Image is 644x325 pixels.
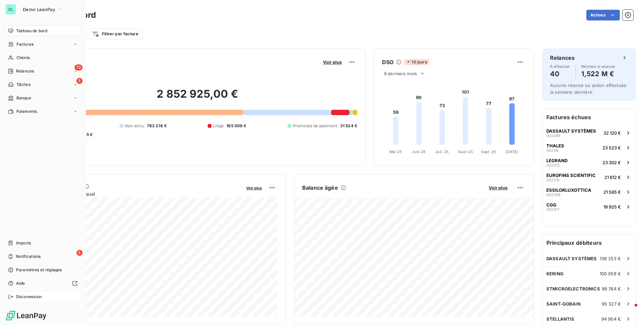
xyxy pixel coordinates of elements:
[621,302,637,318] iframe: Intercom live chat
[542,109,636,125] h6: Factures échues
[546,178,559,182] span: 002310
[602,160,621,165] span: 23 302 €
[602,301,621,307] span: 95 327 €
[603,189,621,195] span: 21 585 €
[546,143,564,148] span: THALES
[546,207,559,212] span: 002127
[16,55,30,61] span: Clients
[586,10,620,20] button: Actions
[546,187,591,193] span: ESSILORLUXOTTICA
[23,7,55,12] span: Demo LeanPay
[16,28,47,34] span: Tableau de bord
[542,155,636,170] button: LEGRAND00231323 302 €
[5,278,80,289] a: Aide
[542,235,636,251] h6: Principaux débiteurs
[603,204,621,210] span: 19 925 €
[321,59,344,65] button: Voir plus
[546,316,575,322] span: STELLANTIS
[404,59,429,65] span: 10 jours
[542,170,636,184] button: EUROFINS SCIENTIFIC00231021 812 €
[340,123,357,129] span: 31 524 €
[16,95,31,101] span: Banque
[384,71,417,76] span: 6 derniers mois
[546,148,558,152] span: 002114
[546,128,596,134] span: DASSAULT SYSTÈMES
[546,173,596,178] span: EUROFINS SCIENTIFIC
[601,316,621,322] span: 94 904 €
[435,149,449,154] tspan: Juil. 25
[382,58,393,66] h6: DSO
[16,280,25,286] span: Aide
[604,175,621,180] span: 21 812 €
[16,294,42,300] span: Déconnexion
[546,286,600,291] span: STMICROELECTRONICS
[293,123,337,129] span: Promesse de paiement
[5,310,47,321] img: Logo LeanPay
[323,59,342,65] span: Voir plus
[487,185,509,191] button: Voir plus
[489,185,507,190] span: Voir plus
[602,286,621,291] span: 98 764 €
[16,253,41,260] span: Notifications
[147,123,167,129] span: 783 216 €
[481,149,496,154] tspan: Sept. 25
[546,202,556,207] span: CGG
[546,193,560,197] span: 002309
[546,271,563,276] span: KERING
[88,29,143,39] button: Filtrer par facture
[550,54,575,62] h6: Relances
[246,186,262,190] span: Voir plus
[542,125,636,140] button: DASSAULT SYSTÈMES00229832 120 €
[550,64,570,68] span: À effectuer
[74,64,83,71] span: 72
[458,149,473,154] tspan: Août 25
[546,301,581,307] span: SAINT-GOBAIN
[600,256,621,261] span: 136 253 €
[5,4,16,15] div: DL
[244,185,264,191] button: Voir plus
[76,250,83,256] span: 5
[38,190,241,197] span: Chiffre d'affaires mensuel
[16,108,37,114] span: Paiements
[542,199,636,214] button: CGG00212719 925 €
[546,256,597,261] span: DASSAULT SYSTÈMES
[412,149,426,154] tspan: Juin 25
[542,140,636,155] button: THALES00211423 523 €
[600,271,621,276] span: 100 058 €
[16,240,31,246] span: Imports
[550,83,627,95] span: Aucune relance ou action effectuée la semaine dernière.
[302,184,338,192] h6: Balance âgée
[76,78,83,84] span: 5
[389,149,402,154] tspan: Mai 25
[125,123,144,129] span: Non-échu
[581,64,615,68] span: Montant à relancer
[602,145,621,150] span: 23 523 €
[16,82,31,88] span: Tâches
[550,68,570,79] h4: 40
[542,184,636,199] button: ESSILORLUXOTTICA00230921 585 €
[546,158,568,163] span: LEGRAND
[546,134,560,138] span: 002298
[16,41,34,47] span: Factures
[581,68,615,79] h4: 1,522 M €
[16,267,62,273] span: Paramètres et réglages
[38,87,357,107] h2: 2 852 925,00 €
[603,130,621,136] span: 32 120 €
[16,68,34,74] span: Relances
[226,123,246,129] span: 165 009 €
[505,149,518,154] tspan: [DATE]
[213,123,224,129] span: Litige
[546,163,559,167] span: 002313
